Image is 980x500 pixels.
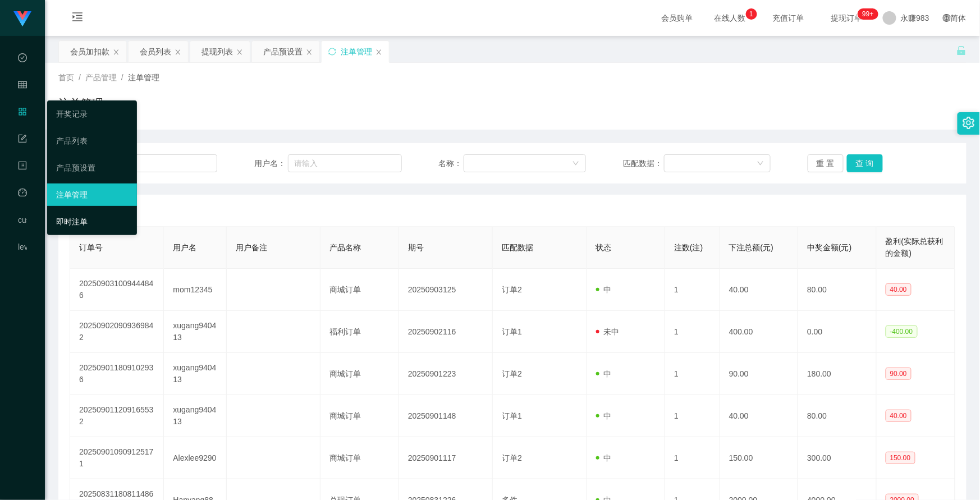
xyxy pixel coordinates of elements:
a: level [18,236,27,258]
i: 图标: check-circle-o [18,48,27,71]
td: Alexlee9290 [164,437,227,479]
td: 80.00 [798,395,877,437]
td: 1 [665,395,720,437]
span: 首页 [58,73,74,82]
td: 福利订单 [320,311,399,353]
td: 202509031009444846 [70,269,164,311]
span: -400.00 [886,325,918,338]
i: 图标: sync [328,48,336,56]
i: 图标: down [573,160,579,168]
td: 商城订单 [320,353,399,395]
button: 查 询 [847,154,883,172]
span: 未中 [596,327,620,336]
span: 名称： [438,158,463,169]
span: 40.00 [886,410,912,422]
button: 重 置 [808,154,844,172]
td: 商城订单 [320,395,399,437]
span: 中奖金额(元) [807,243,851,252]
i: 图标: menu-unfold [58,1,97,36]
td: 1 [665,311,720,353]
span: 订单号 [79,243,103,252]
span: 订单1 [502,327,522,336]
a: customer [18,209,27,231]
td: 商城订单 [320,437,399,479]
td: 202509010909125171 [70,437,164,479]
span: 中 [596,369,612,378]
span: 充值订单 [767,14,810,22]
td: 150.00 [720,437,799,479]
input: 请输入 [102,154,217,172]
td: 1 [665,437,720,479]
a: 注单管理 [56,184,128,206]
span: 匹配数据 [502,243,533,252]
i: 图标: form [18,129,27,152]
span: 90.00 [886,368,912,380]
h1: 注单管理 [58,95,103,112]
span: 期号 [408,243,424,252]
span: 用户名： [254,158,288,169]
i: 图标: close [236,49,243,56]
i: 图标: close [306,49,313,56]
span: 中 [596,453,612,462]
td: 20250902116 [399,311,493,353]
td: 1 [665,269,720,311]
span: 订单2 [502,369,522,378]
i: 图标: unlock [956,45,967,56]
div: 产品预设置 [263,41,303,62]
td: mom12345 [164,269,227,311]
td: 20250901148 [399,395,493,437]
td: 202509011809102936 [70,353,164,395]
td: 0.00 [798,311,877,353]
td: 20250901223 [399,353,493,395]
td: 40.00 [720,269,799,311]
div: 会员加扣款 [70,41,109,62]
span: / [121,73,123,82]
i: 图标: setting [963,117,975,129]
td: 80.00 [798,269,877,311]
td: xugang940413 [164,353,227,395]
img: logo.9652507e.png [13,11,31,27]
td: 180.00 [798,353,877,395]
td: 400.00 [720,311,799,353]
i: 图标: close [113,49,120,56]
span: 中 [596,285,612,294]
i: 图标: down [757,160,764,168]
span: 产品名称 [329,243,361,252]
td: 300.00 [798,437,877,479]
i: 图标: close [375,49,382,56]
span: 匹配数据： [623,158,663,169]
input: 请输入 [288,154,402,172]
span: 数据中心 [18,54,27,154]
span: 注单管理 [128,73,159,82]
a: 产品预设置 [56,157,128,179]
a: 即时注单 [56,210,128,233]
span: 注数(注) [674,243,703,252]
span: 订单1 [502,411,522,420]
td: 20250901117 [399,437,493,479]
span: 会员管理 [18,81,27,181]
td: xugang940413 [164,311,227,353]
i: 图标: table [18,75,27,98]
i: 图标: global [943,14,951,22]
td: 202509011209165532 [70,395,164,437]
span: 中 [596,411,612,420]
sup: 1 [746,8,757,20]
span: 提现订单 [826,14,868,22]
span: 产品管理 [18,108,27,208]
i: 图标: appstore-o [18,102,27,125]
i: 图标: profile [18,156,27,178]
span: 内容中心 [18,162,27,262]
span: 系统配置 [18,135,27,235]
div: 会员列表 [140,41,171,62]
span: 在线人数 [709,14,752,22]
span: 状态 [596,243,612,252]
td: 商城订单 [320,269,399,311]
a: 产品列表 [56,130,128,152]
div: 注单管理 [341,41,372,62]
span: 40.00 [886,283,912,296]
span: 用户名 [173,243,196,252]
sup: 260 [858,8,878,20]
span: 150.00 [886,452,915,464]
td: 90.00 [720,353,799,395]
p: 1 [749,8,753,20]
